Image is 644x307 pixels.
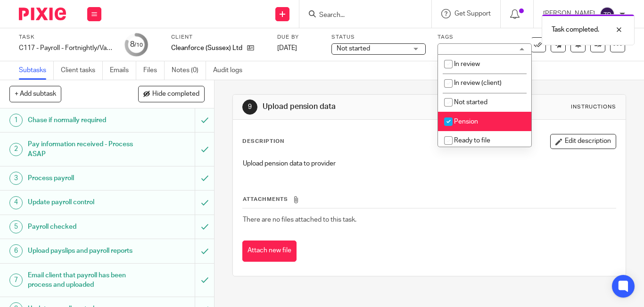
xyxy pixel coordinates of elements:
[171,43,242,53] p: Cleanforce (Sussex) Ltd
[243,216,356,223] span: There are no files attached to this task.
[213,61,249,80] a: Audit logs
[130,39,143,50] div: 8
[9,274,23,287] div: 7
[19,43,113,53] div: C117 - Payroll - Fortnightly/Variable wages/Pension
[263,102,449,112] h1: Upload pension data
[571,103,616,111] div: Instructions
[19,61,54,80] a: Subtasks
[171,33,265,41] label: Client
[243,197,288,202] span: Attachments
[242,241,297,262] button: Attach new file
[318,11,403,20] input: Search
[552,25,599,34] p: Task completed.
[28,220,133,234] h1: Payroll checked
[172,61,206,80] a: Notes (0)
[61,61,103,80] a: Client tasks
[243,159,616,168] p: Upload pension data to provider
[337,45,370,52] span: Not started
[110,61,136,80] a: Emails
[454,61,480,67] span: In review
[152,91,199,98] span: Hide completed
[9,244,23,257] div: 6
[28,195,133,209] h1: Update payroll control
[9,86,61,102] button: + Add subtask
[28,137,133,161] h1: Pay information received - Process ASAP
[600,7,615,22] img: svg%3E
[9,220,23,233] div: 5
[28,113,133,127] h1: Chase if normally required
[454,137,490,144] span: Ready to file
[19,8,66,20] img: Pixie
[28,268,133,292] h1: Email client that payroll has been process and uploaded
[138,86,205,102] button: Hide completed
[454,99,487,106] span: Not started
[9,172,23,185] div: 3
[143,61,165,80] a: Files
[454,118,478,125] span: Pension
[454,80,502,86] span: In review (client)
[9,143,23,156] div: 2
[9,114,23,127] div: 1
[19,33,113,41] label: Task
[134,42,143,48] small: /10
[277,45,297,51] span: [DATE]
[277,33,320,41] label: Due by
[28,244,133,258] h1: Upload payslips and payroll reports
[9,196,23,209] div: 4
[28,171,133,185] h1: Process payroll
[242,138,284,145] p: Description
[550,134,616,149] button: Edit description
[242,100,257,115] div: 9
